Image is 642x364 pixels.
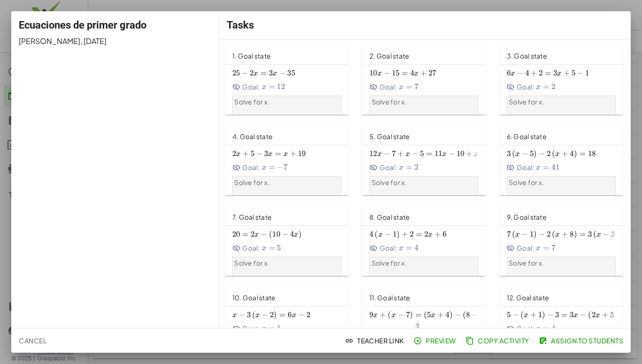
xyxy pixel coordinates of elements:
span: 4 [551,324,555,333]
span: Goal: [369,324,397,340]
span: 25 [232,68,240,78]
span: 9. Goal state [507,213,547,221]
span: − [539,230,545,239]
i: Goal State is hidden. [369,163,378,172]
i: Goal State is hidden. [232,83,241,91]
p: Solve for x. [234,259,339,268]
span: − [577,68,583,78]
span: = [561,310,567,319]
span: − [262,310,268,319]
span: x [377,70,382,77]
span: x [273,70,277,77]
span: + [437,310,443,319]
span: ( [552,230,555,239]
span: 5 [277,243,281,253]
span: − [517,68,523,78]
span: 5 [251,149,254,158]
span: + [397,149,404,158]
span: Ecuaciones de primer grado [19,19,146,31]
span: 2 [251,230,254,239]
span: x [536,83,541,91]
span: − [547,310,553,319]
span: 41 [551,163,559,172]
span: ) [274,310,277,319]
span: ( [552,149,555,158]
span: x [536,245,541,252]
span: − [412,149,418,158]
span: 10 [272,230,280,239]
span: = [406,327,412,337]
a: 1. Goal stateGoal:Solve for x. [225,45,351,115]
span: x [573,312,578,319]
i: Goal State is hidden. [232,244,241,253]
span: = [260,68,267,78]
span: ( [269,230,272,239]
span: 6 [507,68,511,78]
span: 4 [525,68,529,78]
span: , [DATE] [80,36,107,46]
span: 20 [232,230,240,239]
span: x [414,70,419,77]
span: 7 [507,230,511,239]
span: ( [374,230,378,239]
span: x [292,312,297,319]
span: x [294,231,298,238]
span: + [402,230,408,239]
span: 2 [250,68,253,78]
span: ) [542,310,545,319]
i: Goal State is hidden. [232,325,241,333]
span: + [243,149,249,158]
p: Solve for x. [234,178,339,187]
span: 5. Goal state [369,132,410,141]
span: Goal: [369,163,397,172]
span: 3 [610,310,614,319]
span: x [283,150,288,158]
span: + [530,310,536,319]
span: x [399,164,404,171]
span: = [242,230,248,239]
span: = [416,230,422,239]
span: − [242,68,248,78]
span: 6. Goal state [507,132,547,141]
i: Goal State is hidden. [507,325,515,333]
span: + [435,230,441,239]
span: − [256,149,262,158]
span: = [580,230,586,239]
span: − [384,149,390,158]
span: 2 [414,163,418,172]
span: 4 [410,68,414,78]
span: + [564,68,570,78]
span: 1. Goal state [232,52,271,60]
span: + [602,310,608,319]
span: 27 [428,68,436,78]
span: − [449,149,455,158]
span: x [253,70,258,77]
span: + [562,230,568,239]
span: 1 [538,310,542,319]
span: + [466,149,472,158]
span: ( [388,310,391,319]
span: = [543,163,549,172]
a: 7. Goal stateGoal:Solve for x. [225,207,351,276]
span: 4. Goal state [232,132,273,141]
span: x [442,150,447,158]
a: 4. Goal stateGoal:Solve for x. [225,126,351,195]
span: x [378,231,383,238]
span: 11 [435,149,443,158]
span: = [543,82,549,91]
span: 7 [283,163,287,172]
span: 7 [551,243,555,253]
span: − [522,149,528,158]
span: ( [463,310,466,319]
span: Cancel [19,336,46,345]
span: x [524,312,528,319]
span: 5 [427,310,431,319]
p: Solve for x. [509,178,613,187]
a: 6. Goal stateGoal:Solve for x. [499,126,625,195]
button: Cancel [15,332,50,349]
p: Solve for x. [372,259,476,268]
span: − [398,310,404,319]
span: x [262,325,267,333]
i: Goal State is hidden. [507,163,515,172]
p: Solve for x. [509,97,613,107]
